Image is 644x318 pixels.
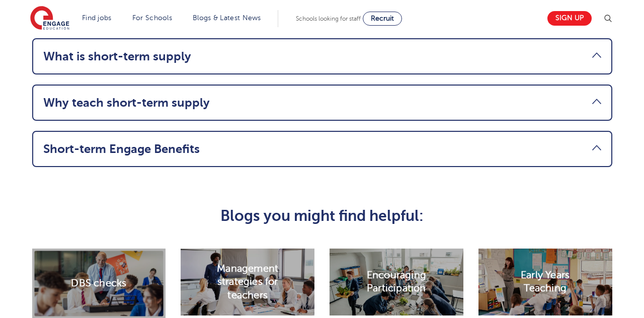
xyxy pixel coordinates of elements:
[32,278,166,287] a: DBS checks
[296,15,361,22] span: Schools looking for staff
[71,277,126,290] h2: DBS checks
[363,269,430,295] h2: Encouraging Participation
[181,277,314,286] a: Management strategies for teachers
[132,14,172,22] a: For Schools
[512,269,579,295] h2: Early Years Teaching
[75,207,569,224] h2: Blogs you might find helpful:
[478,277,612,286] a: Early Years Teaching
[363,12,402,26] a: Recruit
[547,11,592,26] a: Sign up
[82,14,112,22] a: Find jobs
[371,15,394,22] span: Recruit
[43,142,601,156] a: Short-term Engage Benefits
[330,277,463,286] a: Encouraging Participation
[43,96,601,110] a: Why teach short-term supply
[193,14,261,22] a: Blogs & Latest News
[43,49,601,63] a: What is short-term supply
[30,6,69,31] img: Engage Education
[214,262,281,302] h2: Management strategies for teachers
